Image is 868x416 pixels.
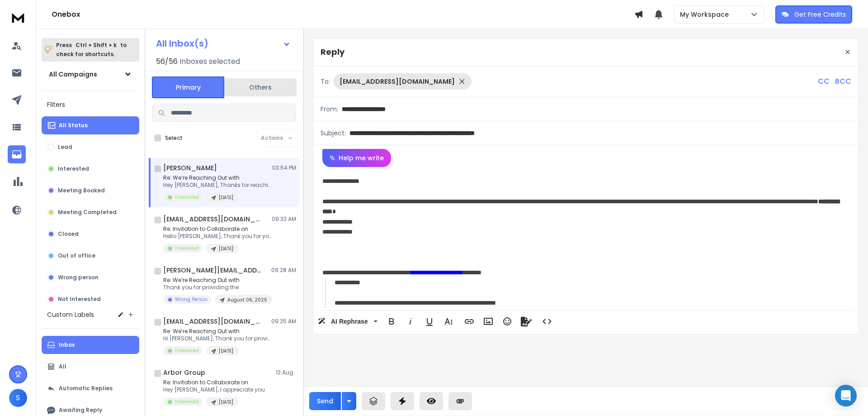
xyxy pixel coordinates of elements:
[42,116,139,134] button: All Status
[42,290,139,308] button: Not Interested
[9,389,27,407] button: S
[163,386,265,393] p: Hey [PERSON_NAME], I appreciate you
[163,225,272,233] p: Re: Invitation to Collaborate on
[42,160,139,178] button: Interested
[42,203,139,221] button: Meeting Completed
[219,245,233,252] p: [DATE]
[42,182,139,200] button: Meeting Booked
[163,266,263,275] h1: [PERSON_NAME][EMAIL_ADDRESS][PERSON_NAME][DOMAIN_NAME]
[340,77,455,86] p: [EMAIL_ADDRESS][DOMAIN_NAME]
[42,336,139,354] button: Inbox
[518,312,535,330] button: Signature
[163,335,272,342] p: Hi [PERSON_NAME], Thank you for providing
[316,312,379,330] button: AI Rephrase
[163,328,272,335] p: Re: We’re Reaching Out with
[42,225,139,243] button: Closed
[59,341,75,349] p: Inbox
[272,164,296,172] p: 03:54 PM
[383,312,400,330] button: Bold (Ctrl+B)
[59,385,113,392] p: Automatic Replies
[219,399,233,406] p: [DATE]
[149,34,298,53] button: All Inbox(s)
[219,348,233,354] p: [DATE]
[42,268,139,287] button: Wrong person
[59,406,102,414] p: Awaiting Reply
[219,194,233,201] p: [DATE]
[42,98,139,111] h3: Filters
[42,358,139,376] button: All
[165,134,183,142] label: Select
[329,318,370,325] span: AI Rephrase
[163,233,272,240] p: Hello [PERSON_NAME], Thank you for your
[74,40,118,50] span: Ctrl + Shift + k
[163,284,272,291] p: Thank you for providing the
[775,5,852,24] button: Get Free Credits
[58,187,105,194] p: Meeting Booked
[163,174,272,182] p: Re: We’re Reaching Out with
[175,296,208,303] p: Wrong Person
[499,312,516,330] button: Emoticons
[175,245,199,252] p: Interested
[58,209,117,216] p: Meeting Completed
[321,46,344,58] p: Reply
[227,296,267,303] p: August 06, 2025
[321,129,346,138] p: Subject:
[175,398,199,405] p: Interested
[47,310,94,319] h3: Custom Labels
[152,77,224,98] button: Primary
[49,70,97,79] h1: All Campaigns
[163,379,265,386] p: Re: Invitation to Collaborate on
[42,247,139,265] button: Out of office
[163,182,272,189] p: Hey [PERSON_NAME], Thanks for reaching
[58,143,72,151] p: Lead
[9,9,27,26] img: logo
[156,56,178,67] span: 56 / 56
[59,122,88,129] p: All Status
[56,41,127,59] p: Press to check for shortcuts.
[163,163,217,172] h1: [PERSON_NAME]
[163,317,263,326] h1: [EMAIL_ADDRESS][DOMAIN_NAME]
[538,312,556,330] button: Code View
[835,76,851,87] p: BCC
[680,10,732,19] p: My Workspace
[42,138,139,156] button: Lead
[321,105,338,114] p: From:
[58,296,101,303] p: Not Interested
[58,230,79,238] p: Closed
[440,312,457,330] button: More Text
[402,312,419,330] button: Italic (Ctrl+I)
[163,368,205,377] h1: Arbor Group
[163,277,272,284] p: Re: We’re Reaching Out with
[835,385,857,406] div: Open Intercom Messenger
[421,312,438,330] button: Underline (Ctrl+U)
[818,76,830,87] p: CC
[163,215,263,224] h1: [EMAIL_ADDRESS][DOMAIN_NAME]
[271,318,296,325] p: 09:25 AM
[461,312,478,330] button: Insert Link (Ctrl+K)
[59,363,66,370] p: All
[179,56,240,67] h3: Inboxes selected
[156,39,208,48] h1: All Inbox(s)
[58,165,89,172] p: Interested
[175,194,199,201] p: Interested
[271,267,296,274] p: 09:28 AM
[224,77,297,97] button: Others
[321,77,330,86] p: To:
[42,65,139,83] button: All Campaigns
[322,149,391,167] button: Help me write
[175,347,199,354] p: Interested
[58,274,99,281] p: Wrong person
[42,379,139,397] button: Automatic Replies
[52,9,634,20] h1: Onebox
[58,252,95,259] p: Out of office
[480,312,497,330] button: Insert Image (Ctrl+P)
[272,215,296,223] p: 09:32 AM
[276,369,296,376] p: 12 Aug
[309,392,341,410] button: Send
[794,10,846,19] p: Get Free Credits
